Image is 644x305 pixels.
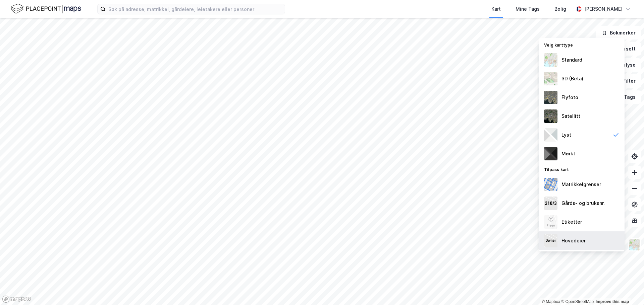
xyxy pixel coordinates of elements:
div: Tilpass kart [539,163,625,175]
div: Mørkt [561,150,575,158]
a: Improve this map [596,299,629,304]
a: Mapbox [542,299,560,304]
img: 9k= [544,109,557,123]
div: [PERSON_NAME] [584,5,623,13]
img: nCdM7BzjoCAAAAAElFTkSuQmCC [544,147,557,160]
input: Søk på adresse, matrikkel, gårdeiere, leietakere eller personer [106,4,285,14]
a: OpenStreetMap [561,299,594,304]
button: Tags [610,90,641,104]
iframe: Chat Widget [610,273,644,305]
div: Mine Tags [516,5,540,13]
img: Z [544,53,557,67]
div: Standard [561,56,582,64]
div: Bolig [554,5,566,13]
img: cadastreBorders.cfe08de4b5ddd52a10de.jpeg [544,178,557,191]
div: 3D (Beta) [561,75,583,83]
a: Mapbox homepage [2,295,32,303]
img: majorOwner.b5e170eddb5c04bfeeff.jpeg [544,234,557,247]
img: logo.f888ab2527a4732fd821a326f86c7f29.svg [11,3,81,15]
div: Kart [491,5,501,13]
img: Z [628,238,641,251]
button: Filter [609,74,641,88]
img: cadastreKeys.547ab17ec502f5a4ef2b.jpeg [544,197,557,210]
div: Gårds- og bruksnr. [561,199,605,207]
img: luj3wr1y2y3+OchiMxRmMxRlscgabnMEmZ7DJGWxyBpucwSZnsMkZbHIGm5zBJmewyRlscgabnMEmZ7DJGWxyBpucwSZnsMkZ... [544,128,557,142]
div: Satellitt [561,112,580,120]
div: Flyfoto [561,93,578,101]
img: Z [544,72,557,85]
div: Hovedeier [561,237,586,245]
div: Matrikkelgrenser [561,180,601,188]
div: Velg karttype [539,39,625,51]
button: Bokmerker [596,26,641,40]
div: Kontrollprogram for chat [610,273,644,305]
img: Z [544,91,557,104]
div: Lyst [561,131,571,139]
div: Etiketter [561,218,582,226]
img: Z [544,215,557,229]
